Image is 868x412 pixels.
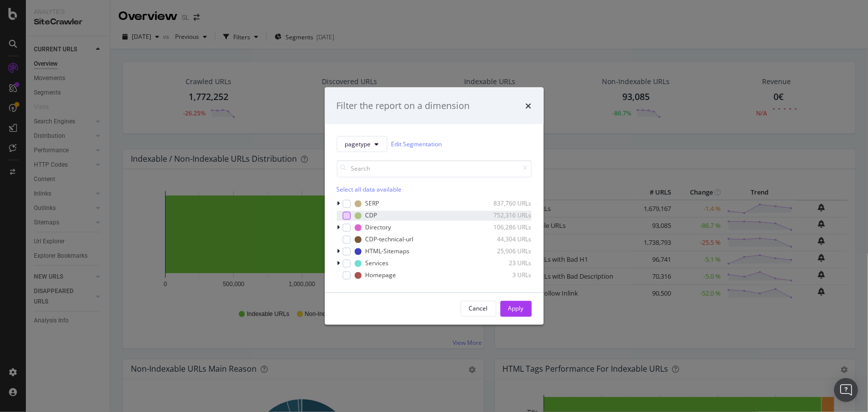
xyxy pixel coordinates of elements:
div: 837,760 URLs [483,200,532,208]
button: Cancel [461,301,496,316]
div: 23 URLs [483,259,532,268]
div: 3 URLs [483,271,532,280]
div: 752,316 URLs [483,211,532,220]
a: Edit Segmentation [391,139,442,149]
div: 44,304 URLs [483,235,532,244]
div: Apply [508,305,524,313]
div: modal [325,88,544,325]
input: Search [337,160,532,177]
div: 106,286 URLs [483,223,532,232]
div: Open Intercom Messenger [834,378,858,402]
span: pagetype [345,140,371,148]
button: Apply [500,301,532,316]
div: HTML-Sitemaps [366,247,410,256]
div: 25,906 URLs [483,247,532,256]
div: CDP-technical-url [366,235,414,244]
div: Services [366,259,389,268]
div: CDP [366,211,378,220]
button: pagetype [337,136,387,152]
div: SERP [366,200,380,208]
div: Select all data available [337,185,532,194]
div: times [526,100,532,112]
div: Homepage [366,271,396,280]
div: Cancel [469,305,488,313]
div: Filter the report on a dimension [337,100,470,112]
div: Directory [366,223,391,232]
